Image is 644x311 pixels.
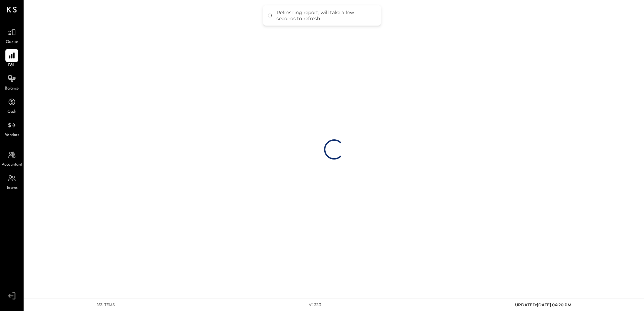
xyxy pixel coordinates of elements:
span: Cash [7,109,16,115]
div: 153 items [97,302,115,308]
span: Accountant [2,162,22,168]
div: Refreshing report, will take a few seconds to refresh [277,9,374,22]
span: Teams [6,185,18,191]
a: Balance [0,72,23,92]
span: Vendors [5,132,19,138]
span: Balance [5,86,19,92]
a: Accountant [0,148,23,168]
a: P&L [0,49,23,69]
a: Teams [0,172,23,191]
div: v 4.32.3 [309,302,321,308]
a: Queue [0,26,23,45]
span: UPDATED: [DATE] 04:20 PM [515,302,571,307]
a: Vendors [0,119,23,138]
a: Cash [0,96,23,115]
span: P&L [8,63,16,69]
span: Queue [6,39,18,45]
